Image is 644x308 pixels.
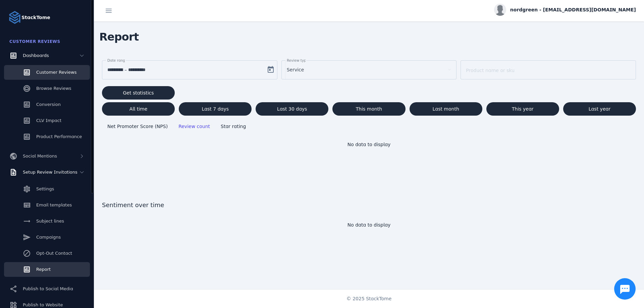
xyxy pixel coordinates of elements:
[123,90,154,95] span: Get statistics
[486,102,559,116] button: This year
[432,107,459,111] span: Last month
[23,170,77,175] span: Setup Review Invitations
[36,235,61,240] span: Campaigns
[107,124,168,129] span: Net Promoter Score (NPS)
[410,102,482,116] button: Last month
[4,246,90,261] a: Opt-Out Contact
[332,102,405,116] button: This month
[4,129,90,144] a: Product Performance
[107,58,127,62] mat-label: Date range
[179,102,252,116] button: Last 7 days
[563,102,636,116] button: Last year
[4,97,90,112] a: Conversion
[287,66,304,74] span: Service
[4,230,90,245] a: Campaigns
[23,153,57,159] span: Social Mentions
[36,251,72,256] span: Opt-Out Contact
[36,86,71,91] span: Browse Reviews
[4,214,90,229] a: Subject lines
[36,267,51,272] span: Report
[356,107,382,111] span: This month
[23,302,63,307] span: Publish to Website
[4,113,90,128] a: CLV Impact
[466,68,515,73] mat-label: Product name or sku
[589,107,610,111] span: Last year
[4,81,90,96] a: Browse Reviews
[102,200,636,209] span: Sentiment over time
[256,102,328,116] button: Last 30 days
[36,186,54,191] span: Settings
[94,26,144,48] span: Report
[102,102,175,116] button: All time
[512,107,534,111] span: This year
[129,107,147,111] span: All time
[9,39,60,44] span: Customer Reviews
[23,286,73,291] span: Publish to Social Media
[36,134,82,139] span: Product Performance
[510,6,636,13] span: nordgreen - [EMAIL_ADDRESS][DOMAIN_NAME]
[36,219,64,224] span: Subject lines
[346,295,392,302] span: © 2025 StackTome
[4,182,90,196] a: Settings
[347,142,391,147] span: No data to display
[8,11,21,24] img: Logo image
[494,4,636,16] button: nordgreen - [EMAIL_ADDRESS][DOMAIN_NAME]
[287,58,308,62] mat-label: Review type
[36,118,61,123] span: CLV Impact
[36,70,76,75] span: Customer Reviews
[4,262,90,277] a: Report
[277,107,307,111] span: Last 30 days
[102,86,175,100] button: Get statistics
[4,65,90,80] a: Customer Reviews
[36,102,61,107] span: Conversion
[4,282,90,296] a: Publish to Social Media
[4,198,90,212] a: Email templates
[124,66,127,74] span: –
[178,124,210,129] span: Review count
[347,222,391,228] span: No data to display
[21,14,50,21] strong: StackTome
[494,4,506,16] img: profile.jpg
[221,124,246,129] span: Star rating
[23,53,49,58] span: Dashboards
[36,202,72,207] span: Email templates
[202,107,229,111] span: Last 7 days
[264,63,277,76] button: Open calendar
